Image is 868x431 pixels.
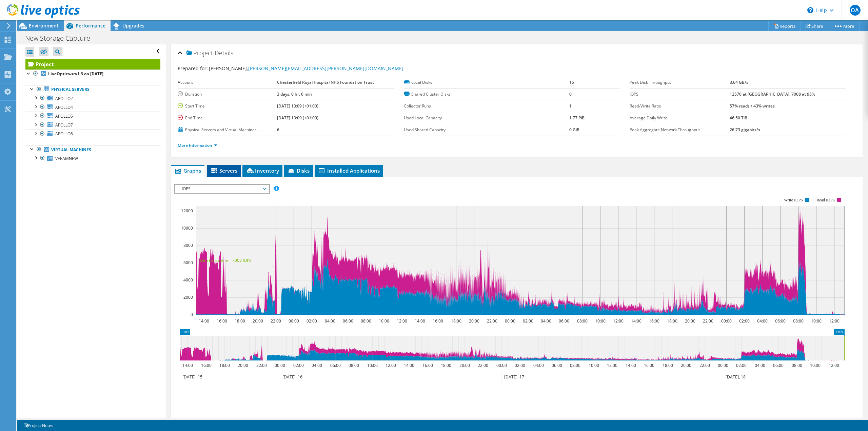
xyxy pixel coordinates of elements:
label: Physical Servers and Virtual Machines [178,126,277,133]
text: 04:00 [325,318,335,324]
span: APOLLO7 [55,122,73,128]
text: 00:00 [275,363,285,368]
text: 04:00 [533,363,544,368]
a: VEEAMNEW [25,154,160,163]
text: 0 [191,312,193,317]
b: Chesterfield Royal Hospital NHS Foundation Trust [277,79,374,85]
a: APOLLO5 [25,112,160,120]
text: 14:00 [415,318,425,324]
b: 46.50 TiB [730,115,747,121]
b: 0 [569,91,572,97]
text: 18:00 [667,318,677,324]
label: Read/Write Ratio [630,103,730,110]
svg: \n [807,7,813,13]
text: 16:00 [644,363,654,368]
span: Details [215,49,233,57]
text: 20:00 [685,318,695,324]
span: [PERSON_NAME], [209,65,403,72]
span: APOLLO8 [55,131,73,137]
b: 1.77 PiB [569,115,585,121]
text: 04:00 [312,363,322,368]
a: LiveOptics-srv1.3 on [DATE] [25,70,160,78]
text: 22:00 [703,318,713,324]
text: 12:00 [829,363,839,368]
span: Disks [288,167,310,174]
label: IOPS [630,91,730,98]
a: APOLLO8 [25,130,160,138]
label: Used Local Capacity [404,115,569,121]
text: 8000 [183,242,193,248]
b: 12570 at [GEOGRAPHIC_DATA], 7008 at 95% [730,91,815,97]
h1: New Storage Capture [22,35,101,42]
text: 22:00 [478,363,488,368]
b: 3.64 GB/s [730,79,748,85]
text: 22:00 [487,318,497,324]
label: Prepared for: [178,65,208,72]
text: 06:00 [559,318,569,324]
text: Read IOPS [817,198,835,202]
text: 08:00 [577,318,588,324]
text: 00:00 [721,318,732,324]
text: 08:00 [570,363,580,368]
text: 14:00 [404,363,414,368]
text: 04:00 [757,318,768,324]
text: 14:00 [199,318,209,324]
label: Account [178,79,277,86]
span: Environment [29,22,59,29]
text: 16:00 [201,363,212,368]
text: 10:00 [589,363,599,368]
b: LiveOptics-srv1.3 on [DATE] [48,71,103,77]
text: 2000 [183,294,193,300]
a: Share [801,21,828,31]
a: APOLLO7 [25,121,160,130]
span: Graphs [174,167,201,174]
span: APOLLO2 [55,96,73,101]
label: Duration [178,91,277,98]
text: 12:00 [613,318,624,324]
text: 06:00 [775,318,786,324]
text: 20:00 [469,318,479,324]
a: Virtual Machines [25,145,160,154]
span: Performance [76,22,105,29]
text: 10:00 [367,363,378,368]
text: 12:00 [397,318,407,324]
text: 02:00 [736,363,747,368]
text: 16:00 [433,318,443,324]
text: 6000 [183,260,193,266]
span: Project [186,50,213,57]
b: [DATE] 13:09 (+01:00) [277,115,318,121]
text: 12:00 [386,363,396,368]
span: Upgrades [122,22,144,29]
text: 10:00 [379,318,389,324]
text: 18:00 [441,363,451,368]
b: 26.73 gigabits/s [730,127,760,133]
text: 00:00 [505,318,515,324]
b: 6 [277,127,279,133]
text: 14:00 [626,363,636,368]
text: 14:00 [182,363,193,368]
text: 10:00 [595,318,606,324]
b: 0 GiB [569,127,579,133]
text: 00:00 [718,363,728,368]
text: 20:00 [238,363,248,368]
b: 3 days, 0 hr, 0 min [277,91,312,97]
b: [DATE] 13:09 (+01:00) [277,103,318,109]
a: Project [25,59,160,70]
text: 20:00 [253,318,263,324]
span: APOLLO4 [55,104,73,110]
text: 08:00 [793,318,804,324]
text: 20:00 [681,363,691,368]
text: 18:00 [219,363,230,368]
text: 22:00 [256,363,267,368]
text: 18:00 [235,318,245,324]
text: 10:00 [810,363,821,368]
text: 00:00 [496,363,507,368]
text: 00:00 [289,318,299,324]
label: Used Shared Capacity [404,126,569,133]
label: Average Daily Write [630,115,730,121]
b: 1 [569,103,572,109]
a: [PERSON_NAME][EMAIL_ADDRESS][PERSON_NAME][DOMAIN_NAME] [248,65,403,72]
span: Servers [210,167,237,174]
a: Reports [768,21,801,31]
a: APOLLO2 [25,94,160,103]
